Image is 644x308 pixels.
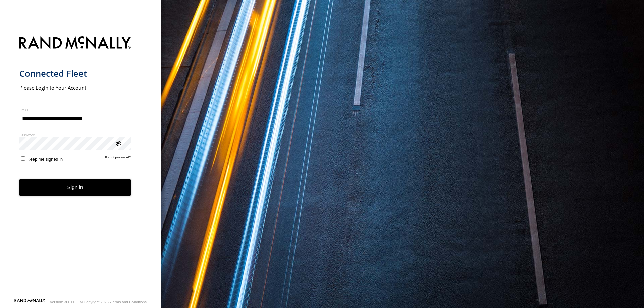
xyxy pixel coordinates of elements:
a: Forgot password? [105,155,131,162]
div: ViewPassword [115,140,121,146]
a: Terms and Conditions [111,300,147,304]
label: Password [19,132,131,137]
a: Visit our Website [14,299,45,305]
form: main [19,32,142,298]
label: Email [19,107,131,112]
input: Keep me signed in [21,156,25,161]
h1: Connected Fleet [19,68,131,79]
button: Sign in [19,179,131,196]
h2: Please Login to Your Account [19,84,131,91]
img: Rand McNally [19,35,131,52]
div: Version: 306.00 [50,300,75,304]
span: Keep me signed in [27,157,63,162]
div: © Copyright 2025 - [80,300,147,304]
